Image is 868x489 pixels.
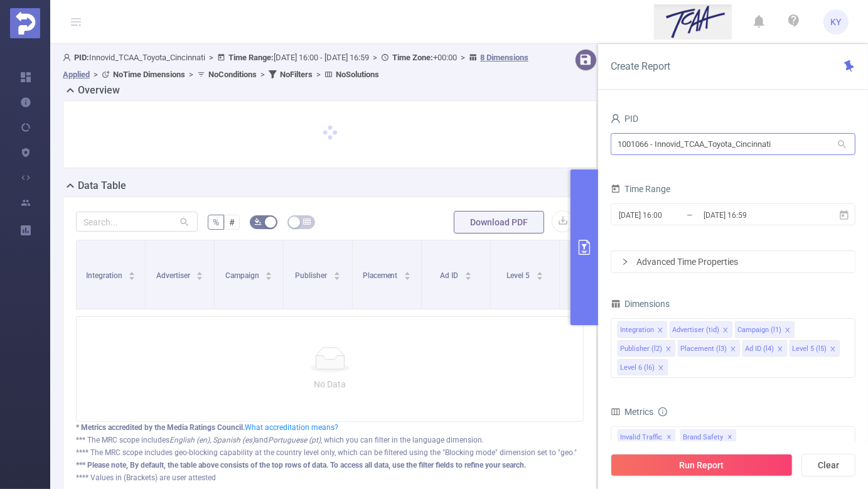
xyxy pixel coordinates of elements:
[672,322,719,338] div: Advertiser (tid)
[196,275,203,279] i: icon: caret-down
[680,429,736,446] span: Brand Safety
[831,9,842,35] span: KY
[63,53,528,79] span: Innovid_TCAA_Toyota_Cincinnati [DATE] 16:00 - [DATE] 16:59 +00:00
[611,184,670,194] span: Time Range
[10,8,40,38] img: Protected Media
[404,275,411,279] i: icon: caret-down
[742,340,787,357] li: Ad ID (l4)
[113,70,185,79] b: No Time Dimensions
[792,341,827,357] div: Level 5 (l5)
[333,270,341,277] div: Sort
[295,271,329,280] span: Publisher
[727,430,732,445] span: ✕
[333,275,340,279] i: icon: caret-down
[618,321,667,338] li: Integration
[611,251,855,272] div: icon: rightAdvanced Time Properties
[611,454,793,476] button: Run Report
[205,53,217,62] span: >
[464,275,471,279] i: icon: caret-down
[611,114,638,124] span: PID
[777,346,783,353] i: icon: close
[303,218,311,225] i: icon: table
[830,346,836,353] i: icon: close
[735,321,795,338] li: Campaign (l1)
[745,341,774,357] div: Ad ID (l4)
[196,270,203,277] div: Sort
[225,271,261,280] span: Campaign
[196,270,203,274] i: icon: caret-up
[620,322,654,338] div: Integration
[128,270,136,277] div: Sort
[621,258,629,266] i: icon: right
[76,434,584,446] div: *** The MRC scope includes and , which you can filter in the language dimension.
[404,270,411,277] div: Sort
[392,53,433,62] b: Time Zone:
[254,218,262,225] i: icon: bg-colors
[333,270,340,274] i: icon: caret-up
[658,407,667,416] i: icon: info-circle
[680,341,727,357] div: Placement (l3)
[208,70,257,79] b: No Conditions
[620,341,662,357] div: Publisher (l2)
[78,83,120,98] h2: Overview
[63,53,74,62] i: icon: user
[658,365,664,372] i: icon: close
[245,423,338,432] a: What accreditation means?
[618,429,675,446] span: Invalid Traffic
[730,346,736,353] i: icon: close
[790,340,840,357] li: Level 5 (l5)
[185,70,197,79] span: >
[536,270,543,274] i: icon: caret-up
[76,447,584,458] div: **** The MRC scope includes geo-blocking capability at the country level only, which can be filte...
[464,270,472,277] div: Sort
[265,275,272,279] i: icon: caret-down
[785,327,791,335] i: icon: close
[76,472,584,483] div: **** Values in (Brackets) are user attested
[611,60,670,72] span: Create Report
[657,327,663,335] i: icon: close
[440,271,460,280] span: Ad ID
[76,459,584,471] div: *** Please note, By default, the table above consists of the top rows of data. To access all data...
[665,346,672,353] i: icon: close
[678,340,740,357] li: Placement (l3)
[404,270,411,274] i: icon: caret-up
[506,271,532,280] span: Level 5
[74,53,89,62] b: PID:
[457,53,469,62] span: >
[229,217,235,227] span: #
[702,207,804,223] input: End date
[464,270,471,274] i: icon: caret-up
[76,212,198,232] input: Search...
[618,207,719,223] input: Start date
[257,70,269,79] span: >
[213,217,219,227] span: %
[611,299,670,309] span: Dimensions
[536,270,544,277] div: Sort
[611,114,621,124] i: icon: user
[265,270,272,277] div: Sort
[169,436,255,444] i: English (en), Spanish (es)
[618,359,668,375] li: Level 6 (l6)
[265,270,272,274] i: icon: caret-up
[737,322,781,338] div: Campaign (l1)
[129,270,136,274] i: icon: caret-up
[228,53,274,62] b: Time Range:
[336,70,379,79] b: No Solutions
[86,271,124,280] span: Integration
[670,321,732,338] li: Advertiser (tid)
[78,178,126,193] h2: Data Table
[801,454,855,476] button: Clear
[313,70,324,79] span: >
[667,430,672,445] span: ✕
[90,70,102,79] span: >
[611,407,653,417] span: Metrics
[156,271,192,280] span: Advertiser
[76,423,245,432] b: * Metrics accredited by the Media Ratings Council.
[268,436,321,444] i: Portuguese (pt)
[454,211,544,234] button: Download PDF
[722,327,729,335] i: icon: close
[87,377,573,391] p: No Data
[369,53,381,62] span: >
[280,70,313,79] b: No Filters
[536,275,543,279] i: icon: caret-down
